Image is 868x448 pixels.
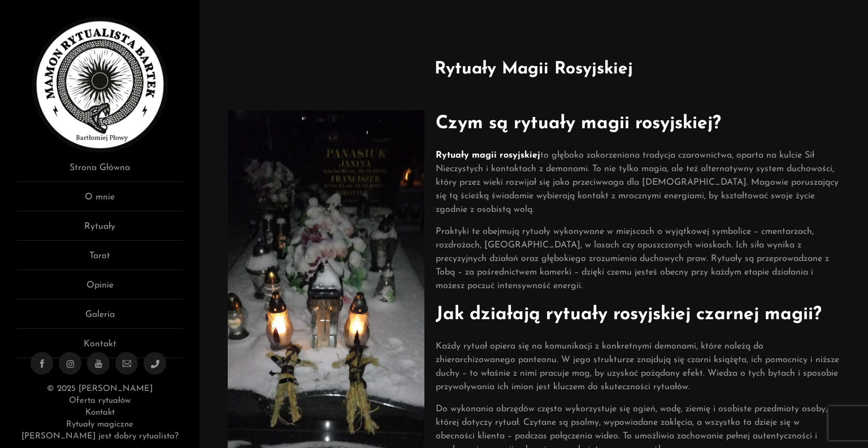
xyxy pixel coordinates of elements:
[17,308,183,329] a: Galeria
[17,190,183,211] a: O mnie
[21,432,179,441] a: [PERSON_NAME] jest dobry rytualista?
[17,220,183,241] a: Rytuały
[66,420,133,429] a: Rytuały magiczne
[436,301,840,328] h2: Jak działają rytuały rosyjskiej czarnej magii?
[436,225,840,293] p: Praktyki te obejmują rytuały wykonywane w miejscach o wyjątkowej symbolice – cmentarzach, rozdroż...
[436,149,840,216] p: to głęboko zakorzeniona tradycja czarownictwa, oparta na kulcie Sił Nieczystych i kontaktach z de...
[436,340,840,394] p: Każdy rytuał opiera się na komunikacji z konkretnymi demonami, które należą do zhierarchizowanego...
[85,408,115,417] a: Kontakt
[32,17,168,153] img: Rytualista Bartek
[436,151,540,160] strong: Rytuały magii rosyjskiej
[436,110,840,137] h2: Czym są rytuały magii rosyjskiej?
[69,397,131,405] a: Oferta rytuałów
[17,161,183,182] a: Strona Główna
[216,56,851,82] h1: Rytuały Magii Rosyjskiej
[17,249,183,270] a: Tarot
[17,279,183,299] a: Opinie
[17,337,183,358] a: Kontakt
